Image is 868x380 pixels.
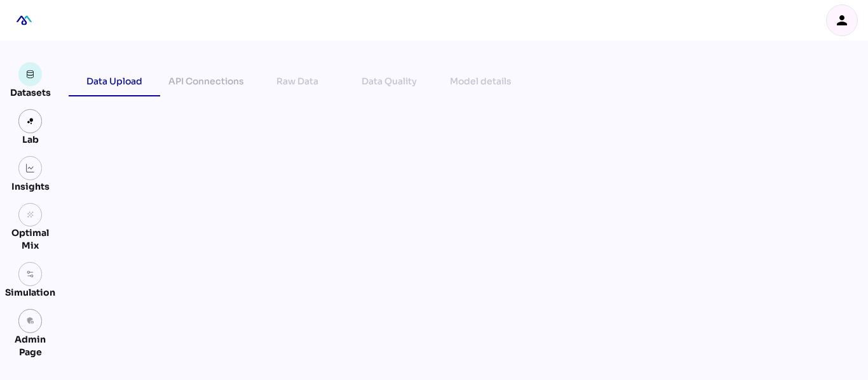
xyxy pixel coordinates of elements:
[26,317,35,325] i: admin_panel_settings
[5,333,55,358] div: Admin Page
[11,180,50,193] div: Insights
[276,74,318,89] div: Raw Data
[450,74,512,89] div: Model details
[26,117,35,126] img: lab.svg
[26,164,35,173] img: graph.svg
[26,70,35,79] img: data.svg
[10,86,51,99] div: Datasets
[834,13,850,28] i: person
[362,74,417,89] div: Data Quality
[86,74,142,89] div: Data Upload
[26,270,35,278] img: settings.svg
[10,6,38,34] div: mediaROI
[168,74,244,89] div: API Connections
[26,211,35,219] i: grain
[5,226,55,252] div: Optimal Mix
[5,286,55,299] div: Simulation
[17,133,44,146] div: Lab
